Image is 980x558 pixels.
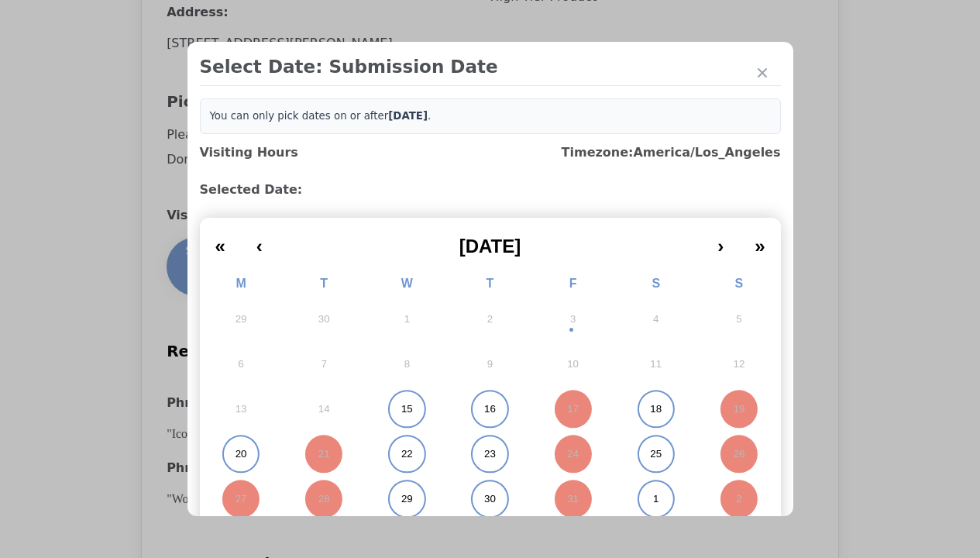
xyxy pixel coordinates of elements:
[531,477,614,522] button: October 31, 2025
[200,54,781,79] h2: Select Date: Submission Date
[200,387,283,432] button: October 13, 2025
[484,492,496,506] abbr: October 30, 2025
[318,492,330,506] abbr: October 28, 2025
[570,312,576,326] abbr: October 3, 2025
[449,432,531,477] button: October 23, 2025
[320,277,328,290] abbr: Tuesday
[487,277,494,290] abbr: Thursday
[200,342,283,387] button: October 6, 2025
[401,277,413,290] abbr: Wednesday
[449,387,531,432] button: October 16, 2025
[241,224,278,258] button: ‹
[200,297,283,342] button: September 29, 2025
[567,357,579,371] abbr: October 10, 2025
[238,357,243,371] abbr: October 6, 2025
[366,477,449,522] button: October 29, 2025
[650,357,662,371] abbr: October 11, 2025
[484,402,496,416] abbr: October 16, 2025
[401,492,413,506] abbr: October 29, 2025
[567,447,579,461] abbr: October 24, 2025
[322,357,327,371] abbr: October 7, 2025
[388,110,428,122] b: [DATE]
[283,387,366,432] button: October 14, 2025
[531,387,614,432] button: October 17, 2025
[650,447,662,461] abbr: October 25, 2025
[569,277,577,290] abbr: Friday
[200,181,781,199] h3: Selected Date:
[404,357,410,371] abbr: October 8, 2025
[236,312,247,326] abbr: September 29, 2025
[236,492,247,506] abbr: October 27, 2025
[697,297,780,342] button: October 5, 2025
[531,342,614,387] button: October 10, 2025
[283,432,366,477] button: October 21, 2025
[734,447,745,461] abbr: October 26, 2025
[318,402,330,416] abbr: October 14, 2025
[318,447,330,461] abbr: October 21, 2025
[614,387,697,432] button: October 18, 2025
[200,224,241,258] button: «
[653,492,658,506] abbr: November 1, 2025
[531,297,614,342] button: October 3, 2025
[449,297,531,342] button: October 2, 2025
[236,402,247,416] abbr: October 13, 2025
[697,477,780,522] button: November 2, 2025
[449,477,531,522] button: October 30, 2025
[318,312,330,326] abbr: September 30, 2025
[531,432,614,477] button: October 24, 2025
[236,447,247,461] abbr: October 20, 2025
[200,98,781,134] div: You can only pick dates on or after .
[652,277,660,290] abbr: Saturday
[614,477,697,522] button: November 1, 2025
[736,312,741,326] abbr: October 5, 2025
[734,402,745,416] abbr: October 19, 2025
[697,432,780,477] button: October 26, 2025
[736,492,741,506] abbr: November 2, 2025
[366,342,449,387] button: October 8, 2025
[487,312,493,326] abbr: October 2, 2025
[366,297,449,342] button: October 1, 2025
[278,224,702,258] button: [DATE]
[200,432,283,477] button: October 20, 2025
[283,477,366,522] button: October 28, 2025
[567,492,579,506] abbr: October 31, 2025
[653,312,658,326] abbr: October 4, 2025
[236,277,246,290] abbr: Monday
[366,432,449,477] button: October 22, 2025
[735,277,744,290] abbr: Sunday
[283,297,366,342] button: September 30, 2025
[449,342,531,387] button: October 9, 2025
[404,312,410,326] abbr: October 1, 2025
[562,143,781,162] h3: Timezone: America/Los_Angeles
[739,224,780,258] button: »
[401,447,413,461] abbr: October 22, 2025
[734,357,745,371] abbr: October 12, 2025
[283,342,366,387] button: October 7, 2025
[459,236,521,257] span: [DATE]
[200,477,283,522] button: October 27, 2025
[487,357,493,371] abbr: October 9, 2025
[567,402,579,416] abbr: October 17, 2025
[697,342,780,387] button: October 12, 2025
[614,297,697,342] button: October 4, 2025
[366,387,449,432] button: October 15, 2025
[200,143,298,162] h3: Visiting Hours
[484,447,496,461] abbr: October 23, 2025
[614,432,697,477] button: October 25, 2025
[614,342,697,387] button: October 11, 2025
[702,224,739,258] button: ›
[697,387,780,432] button: October 19, 2025
[401,402,413,416] abbr: October 15, 2025
[650,402,662,416] abbr: October 18, 2025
